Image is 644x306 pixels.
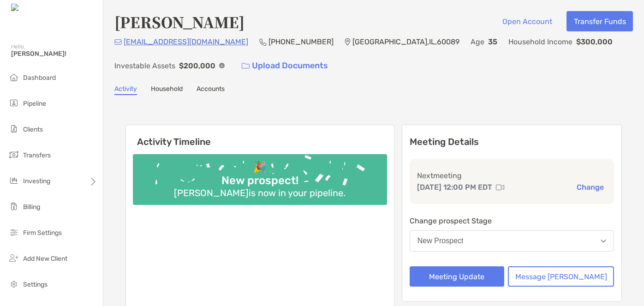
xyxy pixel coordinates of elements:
p: Investable Assets [114,60,175,72]
span: Add New Client [23,255,67,263]
button: Meeting Update [410,266,504,287]
p: [GEOGRAPHIC_DATA] , IL , 60089 [352,36,459,48]
a: Upload Documents [236,56,334,76]
img: pipeline icon [8,97,19,108]
p: Change prospect Stage [410,215,614,227]
img: investing icon [8,175,19,186]
p: Meeting Details [410,136,614,148]
a: Household [151,85,183,95]
span: Transfers [23,151,51,159]
div: New Prospect [417,237,464,245]
img: billing icon [8,201,19,212]
p: Household Income [508,36,572,48]
img: Open dropdown arrow [601,240,606,243]
button: New Prospect [410,230,614,252]
span: Clients [23,126,43,133]
span: Dashboard [23,74,56,82]
p: [EMAIL_ADDRESS][DOMAIN_NAME] [124,36,248,48]
a: Accounts [197,85,225,95]
img: clients icon [8,123,19,134]
button: Open Account [495,11,559,31]
span: Settings [23,281,48,288]
div: 🎉 [249,161,270,174]
img: firm-settings icon [8,227,19,238]
p: Age [471,36,484,48]
img: dashboard icon [8,72,19,83]
span: Firm Settings [23,229,62,237]
span: Pipeline [23,100,46,108]
img: button icon [242,63,250,69]
h6: Activity Timeline [126,125,394,147]
p: $200,000 [179,60,215,72]
p: 35 [488,36,497,48]
img: add_new_client icon [8,252,19,264]
img: Email Icon [114,39,122,45]
button: Transfer Funds [566,11,633,31]
img: Phone Icon [259,38,267,46]
img: Location Icon [345,38,351,46]
p: [PHONE_NUMBER] [268,36,334,48]
p: $300,000 [576,36,613,48]
img: transfers icon [8,149,19,160]
p: [DATE] 12:00 PM EDT [417,181,492,193]
div: New prospect! [218,174,302,187]
div: [PERSON_NAME] is now in your pipeline. [170,187,349,198]
img: settings icon [8,278,19,289]
img: communication type [496,184,504,191]
span: Billing [23,203,40,211]
img: Zoe Logo [11,4,50,12]
span: [PERSON_NAME]! [11,50,97,58]
button: Message [PERSON_NAME] [508,266,614,287]
h4: [PERSON_NAME] [114,11,244,32]
a: Activity [114,85,137,95]
button: Change [574,182,607,192]
p: Next meeting [417,170,607,181]
span: Investing [23,177,50,185]
img: Info Icon [219,63,225,68]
